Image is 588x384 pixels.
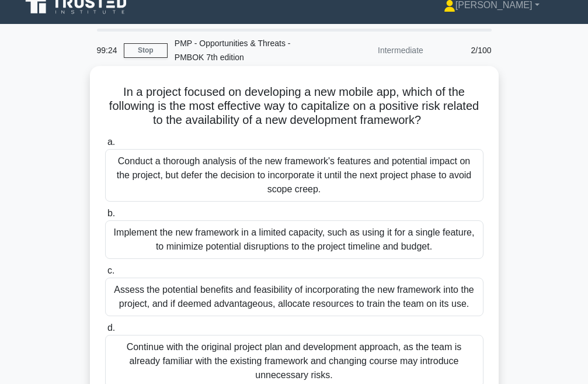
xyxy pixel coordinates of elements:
div: Conduct a thorough analysis of the new framework's features and potential impact on the project, ... [105,149,483,202]
div: 2/100 [430,39,499,62]
div: Implement the new framework in a limited capacity, such as using it for a single feature, to mini... [105,220,483,259]
span: a. [107,137,115,147]
div: Intermediate [328,39,430,62]
h5: In a project focused on developing a new mobile app, which of the following is the most effective... [104,85,485,128]
a: Stop [124,43,168,58]
span: b. [107,208,115,218]
span: c. [107,265,114,275]
div: 99:24 [90,39,124,62]
span: d. [107,323,115,333]
div: Assess the potential benefits and feasibility of incorporating the new framework into the project... [105,278,483,316]
div: PMP - Opportunities & Threats - PMBOK 7th edition [168,32,328,69]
